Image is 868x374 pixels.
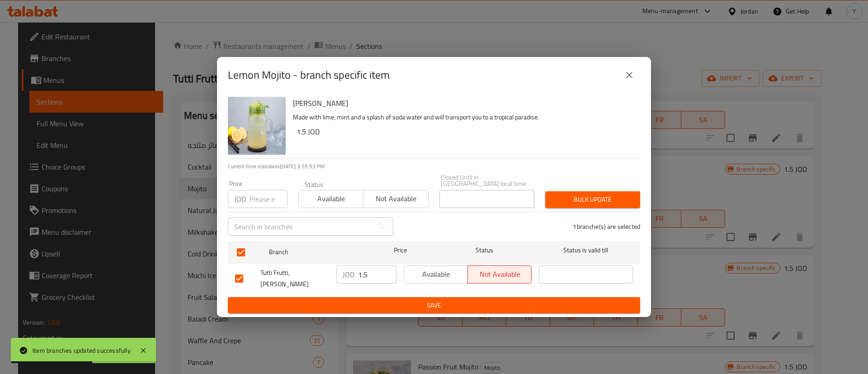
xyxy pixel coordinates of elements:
[539,245,633,256] span: Status is valid till
[250,190,288,208] input: Please enter price
[228,68,390,82] h2: Lemon Mojito - branch specific item
[467,265,532,284] button: Not available
[472,268,528,281] span: Not available
[228,218,373,236] input: Search in branches
[33,346,131,355] div: Item branches updated successfully
[545,191,640,208] button: Bulk update
[408,268,464,281] span: Available
[573,222,640,231] p: 1 branche(s) are selected
[358,265,396,284] input: Please enter price
[297,125,633,138] h6: 1.5 JOD
[618,64,640,86] button: close
[298,190,363,208] button: Available
[228,97,286,155] img: Lemon Mojito
[228,162,640,170] p: Current time in Jordan is [DATE] 3:55:53 PM
[438,245,532,256] span: Status
[367,192,425,205] span: Not available
[269,246,363,258] span: Branch
[293,112,633,123] p: Made with lime, mint and a splash of soda water and will transport you to a tropical paradise.
[343,269,354,280] p: JOD
[234,194,246,204] p: JOD
[363,190,428,208] button: Not available
[404,265,468,284] button: Available
[552,194,633,205] span: Bulk update
[293,97,633,109] h6: [PERSON_NAME]
[370,245,430,256] span: Price
[228,297,640,314] button: Save
[302,192,360,205] span: Available
[260,267,329,290] span: Tutti Frutti, [PERSON_NAME]
[235,300,633,311] span: Save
